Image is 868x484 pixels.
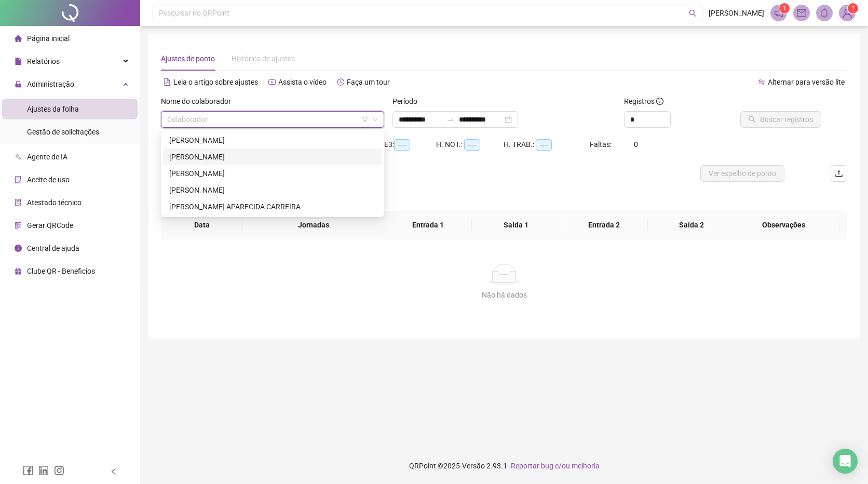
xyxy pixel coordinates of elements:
[27,221,73,230] span: Gerar QRCode
[536,139,552,151] span: --:--
[110,468,117,475] span: left
[278,78,327,86] span: Assista o vídeo
[27,153,67,161] span: Agente de IA
[472,211,560,239] th: Saída 1
[689,9,697,17] span: search
[820,8,829,18] span: bell
[436,139,504,151] div: H. NOT.:
[728,211,839,239] th: Observações
[835,169,843,178] span: upload
[161,211,243,239] th: Data
[27,128,99,136] span: Gestão de solicitações
[462,462,485,470] span: Versão
[648,211,736,239] th: Saída 2
[15,176,22,183] span: audit
[161,55,215,63] span: Ajustes de ponto
[384,211,472,239] th: Entrada 1
[590,140,613,149] span: Faltas:
[232,55,295,63] span: Histórico de ajustes
[268,78,276,86] span: youtube
[833,449,858,474] div: Open Intercom Messenger
[27,198,82,207] span: Atestado técnico
[169,201,376,212] div: [PERSON_NAME] APARECIDA CARREIRA
[848,3,858,14] sup: Atualize o seu contato no menu Meus Dados
[392,96,424,107] label: Período
[362,116,368,123] span: filter
[634,140,638,149] span: 0
[54,465,64,476] span: instagram
[740,111,821,128] button: Buscar registros
[560,211,648,239] th: Entrada 2
[169,184,376,196] div: [PERSON_NAME]
[173,289,835,301] div: Não há dados
[504,139,589,151] div: H. TRAB.:
[372,116,378,123] span: down
[163,165,382,182] div: DANIELI XAVIER DOS RIOS
[709,7,764,19] span: [PERSON_NAME]
[379,139,436,151] div: HE 3:
[700,165,784,182] button: Ver espelho de ponto
[173,78,258,86] span: Leia o artigo sobre ajustes
[15,80,22,88] span: lock
[797,8,806,18] span: mail
[851,5,855,12] span: 1
[243,211,384,239] th: Jornadas
[15,35,22,42] span: home
[758,78,765,86] span: swap
[161,96,238,107] label: Nome do colaborador
[169,168,376,179] div: [PERSON_NAME]
[446,115,455,124] span: swap-right
[347,78,390,86] span: Faça um tour
[163,149,382,165] div: CIBELE ROSA COSTA
[511,462,600,470] span: Reportar bug e/ou melhoria
[446,115,455,124] span: to
[15,199,22,206] span: solution
[163,182,382,198] div: MARIA EDUARDA LANZETTI RODRIGUES
[140,448,868,484] footer: QRPoint © 2025 - 2.93.1 -
[169,151,376,163] div: [PERSON_NAME]
[163,132,382,149] div: ADRIANA FONSECA DE OLIVEIRA ALMEIDA
[15,245,22,252] span: info-circle
[164,78,171,86] span: file-text
[394,139,410,151] span: --:--
[23,465,33,476] span: facebook
[27,105,79,113] span: Ajustes da folha
[27,244,79,252] span: Central de ajuda
[15,58,22,65] span: file
[163,198,382,215] div: ROBERTA APARECIDA CARREIRA
[774,8,783,18] span: notification
[768,78,845,86] span: Alternar para versão lite
[27,57,60,65] span: Relatórios
[15,222,22,229] span: qrcode
[839,5,855,21] img: 84977
[779,3,790,14] sup: 1
[624,96,663,107] span: Registros
[38,465,49,476] span: linkedin
[27,267,95,275] span: Clube QR - Beneficios
[736,219,831,231] span: Observações
[27,34,70,43] span: Página inicial
[783,5,786,12] span: 1
[464,139,480,151] span: --:--
[27,80,74,88] span: Administração
[27,176,70,184] span: Aceite de uso
[169,135,376,146] div: [PERSON_NAME]
[656,98,663,105] span: info-circle
[15,267,22,275] span: gift
[337,78,344,86] span: history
